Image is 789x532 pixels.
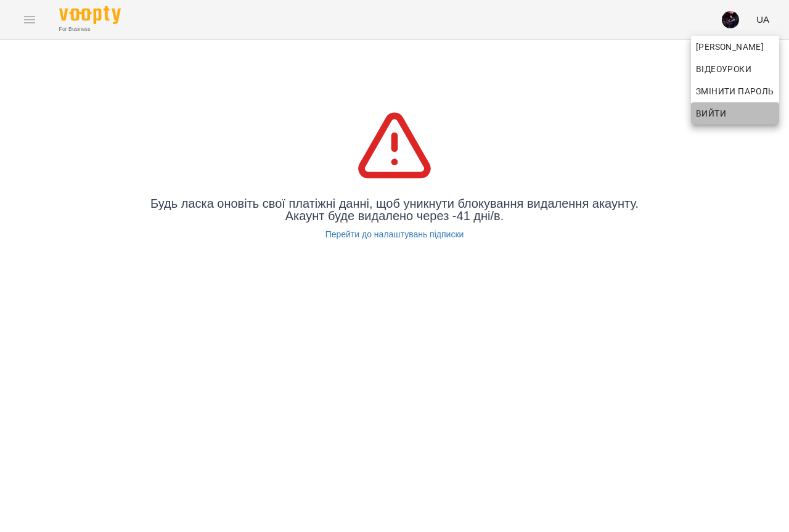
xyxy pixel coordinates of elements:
[696,106,726,121] span: Вийти
[696,39,774,54] span: [PERSON_NAME]
[696,84,774,99] span: Змінити пароль
[696,62,751,76] span: Відеоуроки
[691,80,779,102] a: Змінити пароль
[691,36,779,58] a: [PERSON_NAME]
[691,58,756,80] a: Відеоуроки
[691,102,779,125] button: Вийти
